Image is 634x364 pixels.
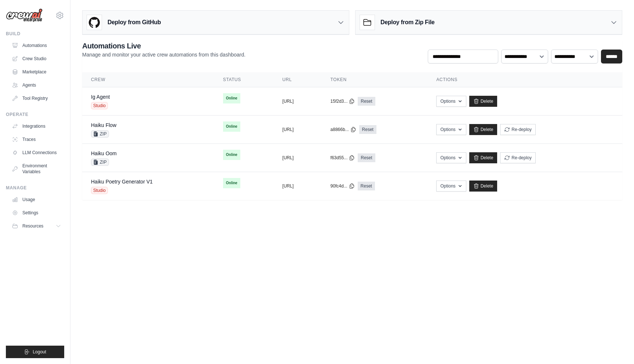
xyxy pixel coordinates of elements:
[469,181,498,192] a: Delete
[9,79,64,91] a: Agents
[82,72,214,87] th: Crew
[9,53,64,65] a: Crew Studio
[214,72,274,87] th: Status
[223,121,240,132] span: Online
[469,124,498,135] a: Delete
[9,40,64,51] a: Automations
[322,72,428,87] th: Token
[91,122,116,128] a: Haiku Flow
[380,18,434,27] h3: Deploy from Zip File
[223,93,240,103] span: Online
[9,220,64,232] button: Resources
[469,152,498,163] a: Delete
[33,349,46,355] span: Logout
[358,182,375,190] a: Reset
[9,66,64,78] a: Marketplace
[331,98,355,104] button: 15f2d3...
[331,155,355,161] button: f63d55...
[91,159,109,166] span: ZIP
[91,102,108,109] span: Studio
[91,150,117,156] a: Haiku Oom
[358,153,375,162] a: Reset
[9,147,64,159] a: LLM Connections
[6,112,64,117] div: Operate
[436,181,466,192] button: Options
[22,223,43,229] span: Resources
[82,41,245,51] h2: Automations Live
[427,72,622,87] th: Actions
[331,183,355,189] button: 90fc4d...
[108,18,161,27] h3: Deploy from GitHub
[9,120,64,132] a: Integrations
[91,187,108,194] span: Studio
[91,179,153,185] a: Haiku Poetry Generator V1
[6,31,64,37] div: Build
[436,96,466,107] button: Options
[6,185,64,191] div: Manage
[223,150,240,160] span: Online
[9,207,64,219] a: Settings
[469,96,498,107] a: Delete
[91,130,109,138] span: ZIP
[9,134,64,145] a: Traces
[82,51,245,58] p: Manage and monitor your active crew automations from this dashboard.
[91,94,110,100] a: Ig Agent
[436,152,466,163] button: Options
[500,152,536,163] button: Re-deploy
[274,72,322,87] th: URL
[331,127,356,132] button: a8866b...
[358,97,375,106] a: Reset
[87,15,102,30] img: GitHub Logo
[500,124,536,135] button: Re-deploy
[9,92,64,104] a: Tool Registry
[9,160,64,178] a: Environment Variables
[223,178,240,188] span: Online
[6,8,43,22] img: Logo
[6,346,64,358] button: Logout
[359,125,376,134] a: Reset
[436,124,466,135] button: Options
[9,194,64,205] a: Usage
